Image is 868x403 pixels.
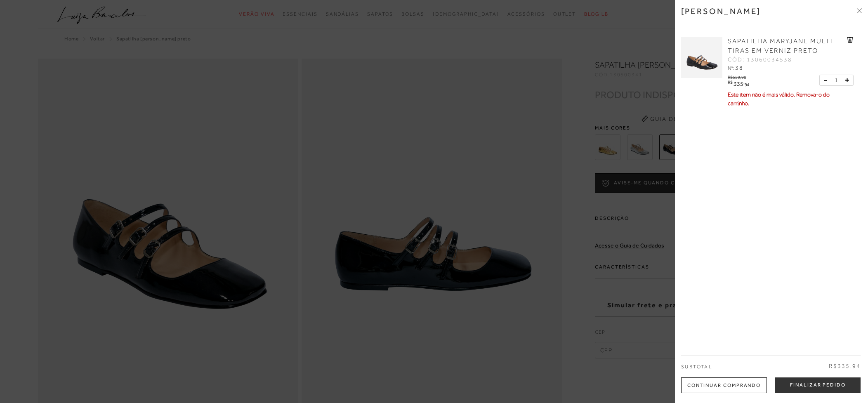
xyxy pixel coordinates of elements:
span: Subtotal [681,364,712,370]
h3: [PERSON_NAME] [681,6,761,16]
div: Continuar Comprando [681,377,767,393]
span: CÓD: 13060034538 [728,56,792,64]
button: Finalizar Pedido [775,377,861,393]
span: SAPATILHA MARYJANE MULTI TIRAS EM VERNIZ PRETO [728,38,833,54]
span: 335 [734,80,743,87]
i: , [743,80,749,85]
div: R$559,90 [728,73,750,80]
span: 94 [745,82,749,87]
span: Este item não é mais válido. Remova-o do carrinho. [728,91,830,106]
a: SAPATILHA MARYJANE MULTI TIRAS EM VERNIZ PRETO [728,37,845,56]
span: 38 [735,64,743,71]
span: Nº: [728,65,734,71]
img: SAPATILHA MARYJANE MULTI TIRAS EM VERNIZ PRETO [681,37,722,78]
i: R$ [728,80,732,85]
span: 1 [835,76,838,85]
span: R$335,94 [829,362,861,370]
